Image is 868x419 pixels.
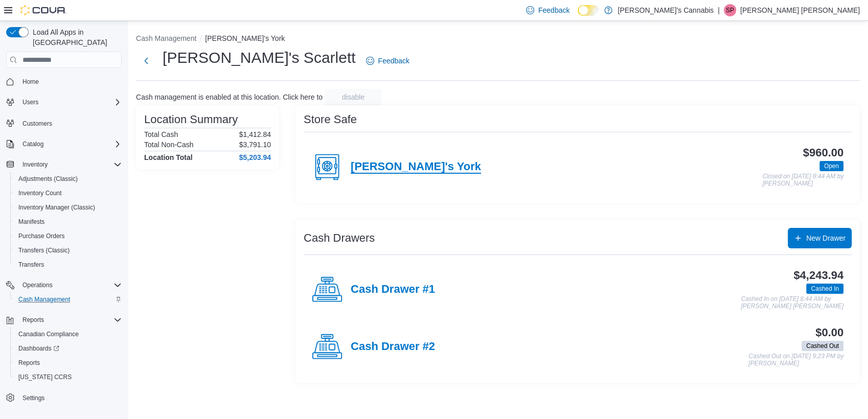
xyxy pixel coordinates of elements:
span: Operations [22,281,53,289]
span: Load All Apps in [GEOGRAPHIC_DATA] [29,27,122,48]
span: [US_STATE] CCRS [18,373,72,381]
span: Cash Management [14,293,122,306]
p: Cashed In on [DATE] 8:44 AM by [PERSON_NAME] [PERSON_NAME] [741,296,843,310]
button: Operations [18,279,57,291]
button: Cash Management [10,292,126,307]
p: [PERSON_NAME] [PERSON_NAME] [740,4,860,16]
button: Reports [2,313,126,327]
h1: [PERSON_NAME]'s Scarlett [163,48,356,68]
button: Reports [10,356,126,370]
h6: Total Cash [144,130,178,138]
a: Settings [18,392,49,404]
button: [US_STATE] CCRS [10,370,126,384]
span: Users [18,96,122,108]
button: Cash Management [136,34,196,42]
button: Purchase Orders [10,229,126,243]
p: | [718,4,720,16]
span: Inventory [22,160,48,169]
p: Cashed Out on [DATE] 9:23 PM by [PERSON_NAME] [748,353,843,367]
span: Inventory Manager (Classic) [18,203,95,212]
span: Reports [14,357,122,369]
span: Open [824,161,839,171]
a: Feedback [362,51,414,71]
button: Inventory [2,157,126,172]
a: Customers [18,118,56,130]
span: Canadian Compliance [18,330,79,338]
span: Transfers [18,261,44,269]
button: Catalog [18,138,48,150]
a: Purchase Orders [14,230,69,242]
a: Canadian Compliance [14,328,83,340]
span: Manifests [14,216,122,228]
span: Purchase Orders [14,230,122,242]
span: Transfers (Classic) [18,246,70,254]
button: Reports [18,314,48,326]
span: Open [819,161,843,171]
button: Manifests [10,215,126,229]
button: Catalog [2,137,126,151]
span: Customers [18,117,122,129]
span: Settings [18,391,122,404]
a: Transfers [14,259,48,271]
a: Cash Management [14,293,74,306]
a: Home [18,76,43,88]
span: Cashed Out [806,341,839,351]
img: Cova [20,5,66,15]
button: Next [136,51,156,71]
span: Purchase Orders [18,232,65,240]
span: Cash Management [18,295,70,304]
button: Users [2,95,126,109]
span: Inventory Count [14,187,122,199]
h3: $4,243.94 [793,269,843,282]
span: Catalog [22,140,43,148]
p: $3,791.10 [239,141,271,149]
div: Samantha Puerta Triana [724,4,736,16]
button: Users [18,96,42,108]
h6: Total Non-Cash [144,141,194,149]
span: Manifests [18,218,44,226]
span: Users [22,98,38,106]
h4: Cash Drawer #1 [351,283,435,296]
button: Home [2,74,126,89]
button: Transfers [10,258,126,272]
span: Cashed In [806,284,843,294]
input: Dark Mode [578,5,599,16]
p: Closed on [DATE] 8:44 AM by [PERSON_NAME] [762,173,843,187]
span: Feedback [538,5,569,15]
button: Inventory Manager (Classic) [10,200,126,215]
button: disable [325,89,382,105]
button: Canadian Compliance [10,327,126,341]
span: Inventory [18,158,122,171]
span: Adjustments (Classic) [18,175,78,183]
span: Transfers (Classic) [14,244,122,257]
span: Home [22,78,39,86]
h3: $0.00 [815,327,843,339]
a: Transfers (Classic) [14,244,74,257]
a: Inventory Count [14,187,66,199]
span: New Drawer [806,233,846,243]
span: Adjustments (Classic) [14,173,122,185]
a: Adjustments (Classic) [14,173,82,185]
span: Reports [18,359,40,367]
button: Inventory Count [10,186,126,200]
span: Settings [22,394,44,402]
h4: Cash Drawer #2 [351,340,435,354]
h3: Cash Drawers [304,232,375,244]
p: [PERSON_NAME]'s Cannabis [618,4,714,16]
button: Transfers (Classic) [10,243,126,258]
span: Inventory Manager (Classic) [14,201,122,214]
span: disable [342,92,364,102]
span: Reports [22,316,44,324]
a: Dashboards [10,341,126,356]
nav: An example of EuiBreadcrumbs [136,33,860,45]
h4: Location Total [144,153,193,161]
span: Operations [18,279,122,291]
span: Canadian Compliance [14,328,122,340]
button: Settings [2,390,126,405]
span: Customers [22,120,52,128]
p: Cash management is enabled at this location. Click here to [136,93,323,101]
h3: Location Summary [144,113,238,126]
a: Inventory Manager (Classic) [14,201,99,214]
span: Dark Mode [578,16,578,16]
span: SP [726,4,734,16]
